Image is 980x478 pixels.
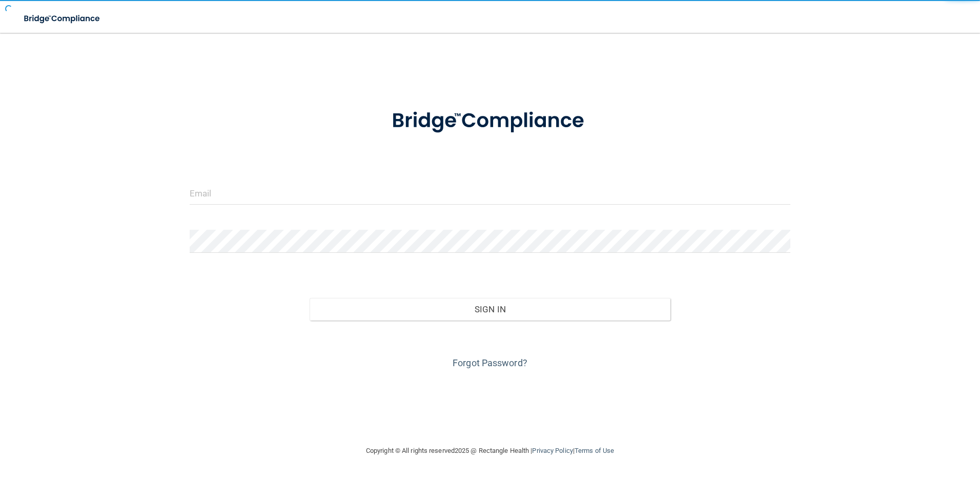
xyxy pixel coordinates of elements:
a: Forgot Password? [453,357,527,368]
div: Copyright © All rights reserved 2025 @ Rectangle Health | | [303,434,677,467]
a: Terms of Use [575,447,614,454]
img: bridge_compliance_login_screen.278c3ca4.svg [15,8,110,29]
a: Privacy Policy [532,447,573,454]
button: Sign In [310,298,670,321]
input: Email [190,182,791,205]
img: bridge_compliance_login_screen.278c3ca4.svg [371,94,609,148]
